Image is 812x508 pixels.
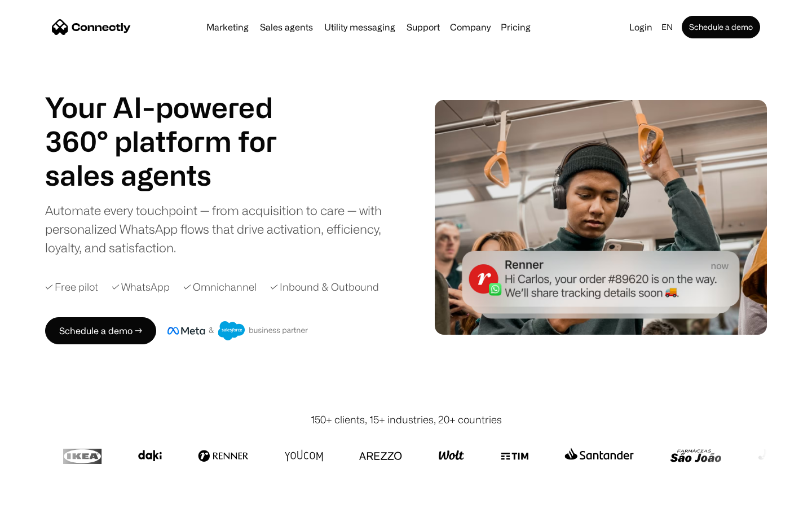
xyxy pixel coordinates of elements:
[183,279,257,295] div: ✓ Omnichannel
[23,488,68,504] ul: Language list
[167,321,308,340] img: Meta and Salesforce business partner badge.
[255,23,317,32] a: Sales agents
[11,487,68,504] aside: Language selected: English
[45,317,156,344] a: Schedule a demo →
[661,19,673,35] div: en
[202,23,253,32] a: Marketing
[45,90,304,158] h1: Your AI-powered 360° platform for
[270,279,379,295] div: ✓ Inbound & Outbound
[496,23,535,32] a: Pricing
[320,23,400,32] a: Utility messaging
[45,201,400,257] div: Automate every touchpoint — from acquisition to care — with personalized WhatsApp flows that driv...
[450,19,491,35] div: Company
[625,19,657,35] a: Login
[682,16,760,38] a: Schedule a demo
[311,412,502,427] div: 150+ clients, 15+ industries, 20+ countries
[402,23,444,32] a: Support
[45,158,304,192] h1: sales agents
[112,279,170,295] div: ✓ WhatsApp
[45,279,98,295] div: ✓ Free pilot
